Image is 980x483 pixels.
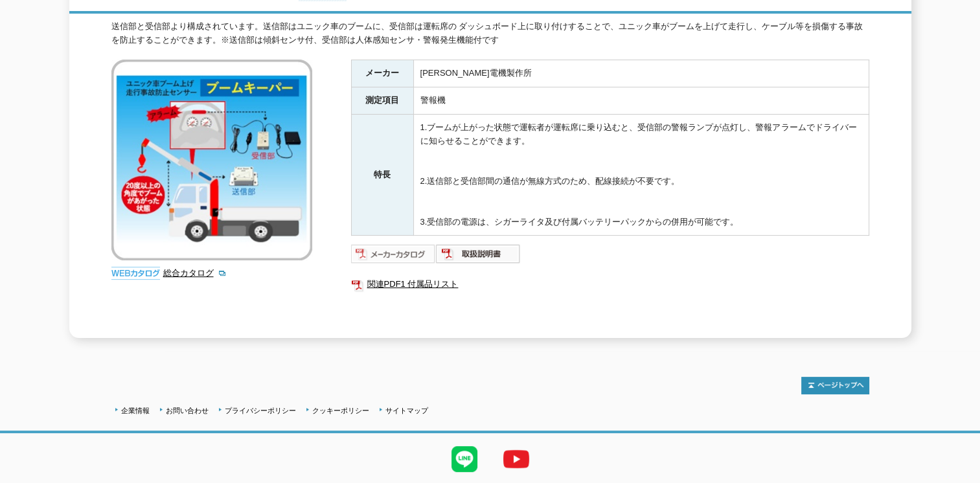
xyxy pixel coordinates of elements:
[312,407,369,414] a: クッキーポリシー
[385,407,428,414] a: サイトマップ
[436,253,521,262] a: 取扱説明書
[413,60,869,87] td: [PERSON_NAME]電機製作所
[225,407,296,414] a: プライバシーポリシー
[351,87,413,115] th: 測定項目
[163,268,227,278] a: 総合カタログ
[111,60,312,260] img: ユニック車ブーム上げ走行事故防止センサー ブームキーパー
[166,407,209,414] a: お問い合わせ
[351,115,413,236] th: 特長
[351,253,436,262] a: メーカーカタログ
[436,243,521,264] img: 取扱説明書
[111,20,869,47] div: 送信部と受信部より構成されています。送信部はユニック車のブームに、受信部は運転席の ダッシュボード上に取り付けすることで、ユニック車がブームを上げて走行し、ケーブル等を損傷する事故を防止すること...
[413,87,869,115] td: 警報機
[413,115,869,236] td: 1.ブームが上がった状態で運転者が運転席に乗り込むと、受信部の警報ランプが点灯し、警報アラームでドライバーに知らせることができます。 2.送信部と受信部間の通信が無線方式のため、配線接続が不要で...
[111,267,160,280] img: webカタログ
[351,243,436,264] img: メーカーカタログ
[351,276,869,293] a: 関連PDF1 付属品リスト
[121,407,150,414] a: 企業情報
[801,377,869,394] img: トップページへ
[351,60,413,87] th: メーカー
